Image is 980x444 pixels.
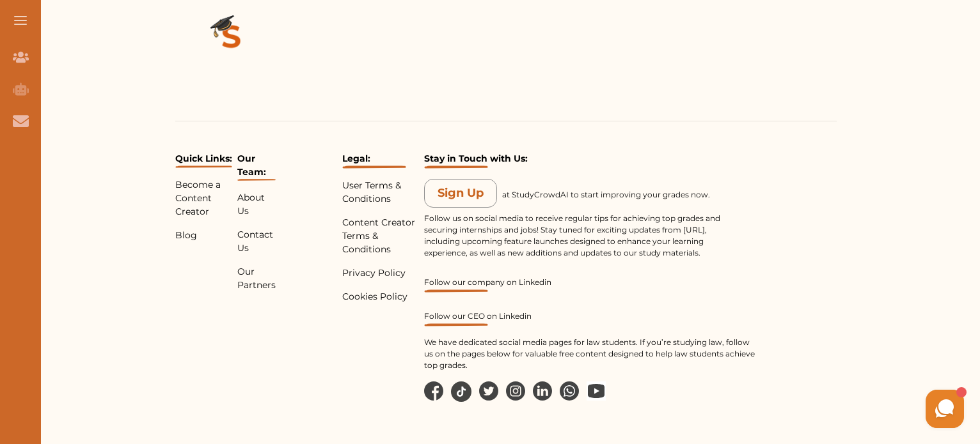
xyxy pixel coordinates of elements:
p: Our Team: [237,152,276,181]
p: Become a Content Creator [175,178,232,218]
p: Contact Us [237,228,276,255]
p: We have dedicated social media pages for law students. If you’re studying law, follow us on the p... [424,337,755,371]
p: About Us [237,191,276,218]
img: facebook [424,381,443,401]
p: Legal: [342,152,419,169]
img: Under [237,179,276,181]
img: Under [424,165,488,169]
a: Follow our company on Linkedin [424,277,755,293]
img: Under [424,323,488,326]
img: li [533,381,552,401]
img: Under [424,289,488,293]
p: Follow us on social media to receive regular tips for achieving top grades and securing internshi... [424,213,744,259]
p: Content Creator Terms & Conditions [342,216,419,256]
img: Under [175,165,232,168]
p: Quick Links: [175,152,232,168]
button: Sign Up [424,179,497,208]
p: Cookies Policy [342,290,419,303]
p: Blog [175,229,232,242]
img: wp [587,381,606,401]
iframe: Reviews Badge Modern Widget [760,152,837,155]
p: User Terms & Conditions [342,179,419,206]
a: Follow our CEO on Linkedin [424,311,755,326]
img: Under [342,165,406,169]
img: tw [479,381,498,401]
p: at StudyCrowdAI to start improving your grades now. [502,189,755,208]
p: Privacy Policy [342,266,419,280]
p: Stay in Touch with Us: [424,152,755,169]
p: Our Partners [237,265,276,292]
img: wp [560,381,579,401]
a: [URL] [683,225,705,234]
img: in [506,381,525,401]
iframe: HelpCrunch [673,387,967,431]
